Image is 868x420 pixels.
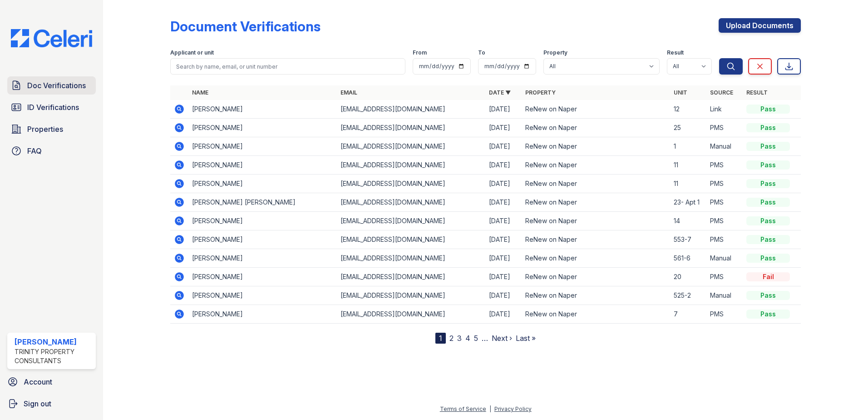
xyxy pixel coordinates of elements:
[746,89,768,96] a: Result
[543,49,567,56] label: Property
[192,89,208,96] a: Name
[670,286,706,305] td: 525-2
[465,334,470,343] a: 4
[4,29,99,47] img: CE_Logo_Blue-a8612792a0a2168367f1c8372b55b34899dd931a85d93a1a3d3e32e68fde9ad4.png
[15,336,92,347] div: [PERSON_NAME]
[522,175,670,193] td: ReNew on Naper
[670,119,706,137] td: 25
[4,395,99,413] a: Sign out
[746,198,790,207] div: Pass
[170,18,321,35] div: Document Verifications
[719,18,801,33] a: Upload Documents
[522,156,670,175] td: ReNew on Naper
[337,100,485,119] td: [EMAIL_ADDRESS][DOMAIN_NAME]
[170,49,214,56] label: Applicant or unit
[485,193,522,212] td: [DATE]
[337,212,485,230] td: [EMAIL_ADDRESS][DOMAIN_NAME]
[188,193,337,212] td: [PERSON_NAME] [PERSON_NAME]
[670,305,706,324] td: 7
[522,119,670,137] td: ReNew on Naper
[706,230,743,249] td: PMS
[485,305,522,324] td: [DATE]
[670,249,706,268] td: 561-6
[7,98,96,116] a: ID Verifications
[337,193,485,212] td: [EMAIL_ADDRESS][DOMAIN_NAME]
[670,100,706,119] td: 12
[494,405,532,412] a: Privacy Policy
[522,137,670,156] td: ReNew on Naper
[522,100,670,119] td: ReNew on Naper
[485,286,522,305] td: [DATE]
[746,272,790,281] div: Fail
[746,216,790,225] div: Pass
[340,89,357,96] a: Email
[188,156,337,175] td: [PERSON_NAME]
[188,175,337,193] td: [PERSON_NAME]
[706,249,743,268] td: Manual
[188,230,337,249] td: [PERSON_NAME]
[746,160,790,170] div: Pass
[522,268,670,286] td: ReNew on Naper
[516,334,536,343] a: Last »
[706,286,743,305] td: Manual
[670,193,706,212] td: 23- Apt 1
[188,268,337,286] td: [PERSON_NAME]
[485,268,522,286] td: [DATE]
[435,333,446,344] div: 1
[440,405,486,412] a: Terms of Service
[188,119,337,137] td: [PERSON_NAME]
[337,305,485,324] td: [EMAIL_ADDRESS][DOMAIN_NAME]
[522,230,670,249] td: ReNew on Naper
[485,230,522,249] td: [DATE]
[522,212,670,230] td: ReNew on Naper
[746,179,790,188] div: Pass
[7,142,96,160] a: FAQ
[522,249,670,268] td: ReNew on Naper
[188,305,337,324] td: [PERSON_NAME]
[485,137,522,156] td: [DATE]
[7,120,96,138] a: Properties
[746,235,790,244] div: Pass
[670,137,706,156] td: 1
[337,249,485,268] td: [EMAIL_ADDRESS][DOMAIN_NAME]
[485,249,522,268] td: [DATE]
[706,193,743,212] td: PMS
[706,119,743,137] td: PMS
[188,286,337,305] td: [PERSON_NAME]
[525,89,556,96] a: Property
[449,334,454,343] a: 2
[413,49,427,56] label: From
[15,347,92,365] div: Trinity Property Consultants
[670,175,706,193] td: 11
[337,268,485,286] td: [EMAIL_ADDRESS][DOMAIN_NAME]
[706,175,743,193] td: PMS
[706,268,743,286] td: PMS
[489,89,511,96] a: Date ▼
[27,145,42,156] span: FAQ
[522,193,670,212] td: ReNew on Naper
[489,405,491,412] div: |
[482,333,488,344] span: …
[485,212,522,230] td: [DATE]
[746,291,790,300] div: Pass
[710,89,733,96] a: Source
[746,105,790,114] div: Pass
[746,254,790,263] div: Pass
[706,100,743,119] td: Link
[522,305,670,324] td: ReNew on Naper
[24,376,52,387] span: Account
[170,58,405,75] input: Search by name, email, or unit number
[337,119,485,137] td: [EMAIL_ADDRESS][DOMAIN_NAME]
[337,137,485,156] td: [EMAIL_ADDRESS][DOMAIN_NAME]
[670,230,706,249] td: 553-7
[670,268,706,286] td: 20
[4,373,99,391] a: Account
[485,119,522,137] td: [DATE]
[670,156,706,175] td: 11
[337,175,485,193] td: [EMAIL_ADDRESS][DOMAIN_NAME]
[706,137,743,156] td: Manual
[188,212,337,230] td: [PERSON_NAME]
[478,49,485,56] label: To
[457,334,462,343] a: 3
